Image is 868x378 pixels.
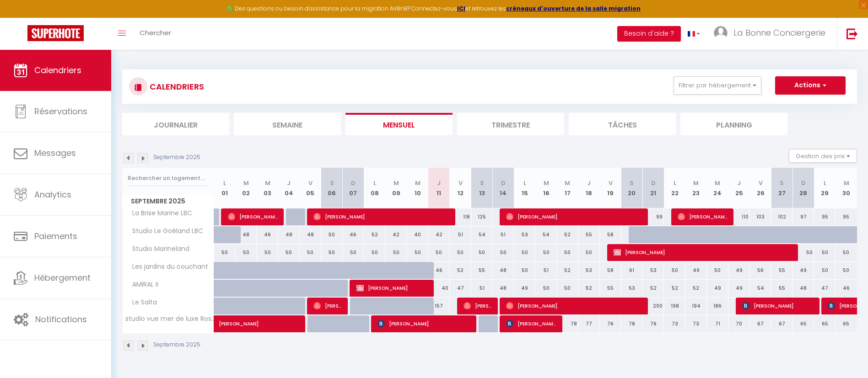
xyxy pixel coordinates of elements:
[578,168,600,208] th: 18
[600,168,621,208] th: 19
[642,315,664,332] div: 76
[814,168,836,208] th: 29
[492,262,514,279] div: 48
[664,298,685,314] div: 198
[642,280,664,297] div: 52
[714,26,728,40] img: ...
[415,179,421,187] abbr: M
[492,280,514,297] div: 48
[506,315,556,332] span: [PERSON_NAME]
[664,168,685,208] th: 22
[464,297,492,314] span: [PERSON_NAME]
[728,262,750,279] div: 49
[243,179,249,187] abbr: M
[836,262,857,279] div: 50
[308,179,313,187] abbr: V
[223,179,226,187] abbr: L
[343,168,364,208] th: 07
[771,280,793,297] div: 55
[801,179,806,187] abbr: D
[685,298,707,314] div: 194
[501,179,506,187] abbr: D
[642,168,664,208] th: 21
[278,244,300,261] div: 50
[685,315,707,332] div: 73
[428,168,450,208] th: 11
[793,262,814,279] div: 49
[428,244,450,261] div: 50
[557,226,578,243] div: 52
[651,179,656,187] abbr: D
[600,315,621,332] div: 76
[750,315,771,332] div: 67
[234,113,341,135] li: Semaine
[471,280,493,297] div: 51
[771,168,793,208] th: 27
[578,262,600,279] div: 53
[471,168,493,208] th: 13
[450,280,471,297] div: 47
[728,208,750,225] div: 110
[300,226,321,243] div: 48
[685,280,707,297] div: 52
[300,168,321,208] th: 05
[617,26,681,42] button: Besoin d'aide ?
[313,208,450,225] span: [PERSON_NAME]
[506,5,641,12] strong: créneaux d'ouverture de la salle migration
[814,262,836,279] div: 50
[122,113,229,135] li: Journalier
[557,315,578,332] div: 78
[321,168,343,208] th: 06
[569,113,676,135] li: Tâches
[364,244,385,261] div: 50
[287,179,291,187] abbr: J
[793,280,814,297] div: 48
[621,168,643,208] th: 20
[728,315,750,332] div: 70
[124,226,205,236] span: Studio Le Goéland LBC
[544,179,549,187] abbr: M
[514,262,535,279] div: 50
[664,280,685,297] div: 52
[330,179,334,187] abbr: S
[836,315,857,332] div: 65
[214,168,236,208] th: 01
[34,106,87,117] span: Réservations
[450,168,471,208] th: 12
[153,341,200,349] p: Septembre 2025
[693,179,699,187] abbr: M
[34,189,71,200] span: Analytics
[600,226,621,243] div: 58
[514,280,535,297] div: 49
[27,25,84,41] img: Super Booking
[707,168,728,208] th: 24
[642,262,664,279] div: 53
[7,4,35,31] button: Ouvrir le widget de chat LiveChat
[759,179,763,187] abbr: V
[34,64,81,76] span: Calendriers
[34,230,77,242] span: Paiements
[836,244,857,261] div: 50
[351,179,356,187] abbr: D
[750,208,771,225] div: 103
[450,262,471,279] div: 52
[257,226,278,243] div: 46
[257,168,278,208] th: 03
[385,244,407,261] div: 50
[343,226,364,243] div: 46
[846,28,858,39] img: logout
[733,27,825,38] span: La Bonne Conciergerie
[321,244,343,261] div: 50
[680,113,787,135] li: Planning
[789,149,857,163] button: Gestion des prix
[364,226,385,243] div: 52
[407,244,428,261] div: 50
[621,280,643,297] div: 53
[565,179,570,187] abbr: M
[557,280,578,297] div: 50
[450,244,471,261] div: 50
[214,315,236,333] a: [PERSON_NAME]
[535,168,557,208] th: 16
[124,298,159,308] span: Le Salta
[836,208,857,225] div: 95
